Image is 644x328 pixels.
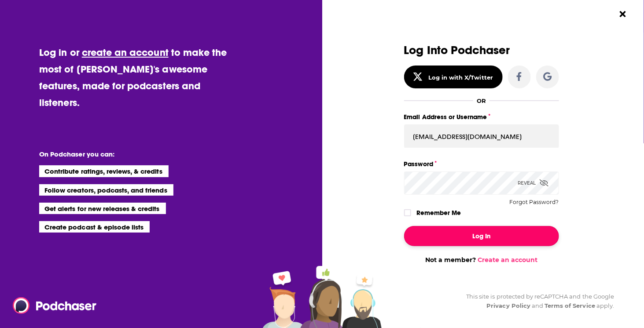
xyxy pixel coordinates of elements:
[404,66,503,88] button: Log in with X/Twitter
[615,6,631,22] button: Close Button
[404,124,559,148] input: Email Address or Username
[404,111,559,123] label: Email Address or Username
[404,256,559,264] div: Not a member?
[39,150,215,158] li: On Podchaser you can:
[39,184,173,196] li: Follow creators, podcasts, and friends
[13,297,97,314] img: Podchaser - Follow, Share and Rate Podcasts
[404,158,559,170] label: Password
[477,97,486,104] div: OR
[39,203,166,214] li: Get alerts for new releases & credits
[478,256,537,264] a: Create an account
[13,297,90,314] a: Podchaser - Follow, Share and Rate Podcasts
[82,46,169,58] a: create an account
[39,221,150,233] li: Create podcast & episode lists
[404,226,559,246] button: Log In
[487,302,531,309] a: Privacy Policy
[518,171,548,195] div: Reveal
[459,292,614,310] div: This site is protected by reCAPTCHA and the Google and apply.
[416,207,461,219] label: Remember Me
[428,74,493,81] div: Log in with X/Twitter
[404,44,559,57] h3: Log Into Podchaser
[545,302,595,309] a: Terms of Service
[510,199,559,205] button: Forgot Password?
[39,165,169,177] li: Contribute ratings, reviews, & credits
